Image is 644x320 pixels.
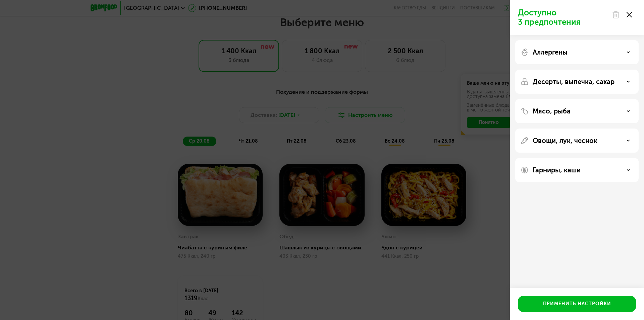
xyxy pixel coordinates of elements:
[533,48,568,56] p: Аллергены
[533,166,581,174] p: Гарниры, каши
[533,107,571,115] p: Мясо, рыба
[533,137,597,145] p: Овощи, лук, чеснок
[543,301,611,307] div: Применить настройки
[518,8,608,27] p: Доступно 3 предпочтения
[533,78,614,86] p: Десерты, выпечка, сахар
[518,296,636,312] button: Применить настройки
